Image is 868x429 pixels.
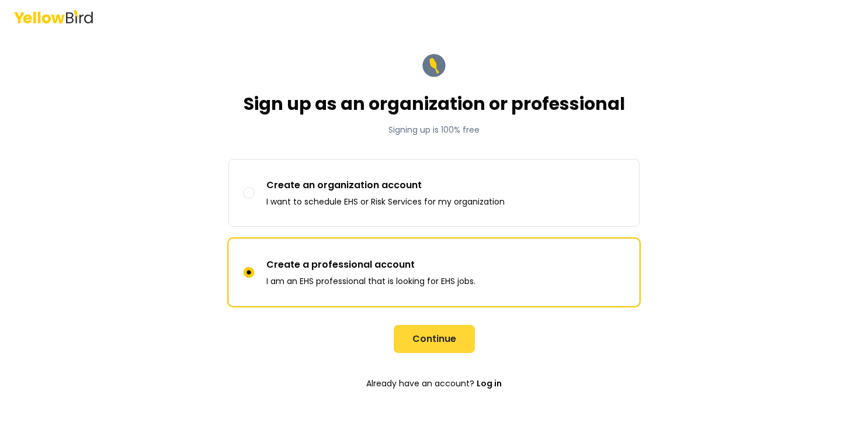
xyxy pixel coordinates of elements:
p: Create a professional account [266,258,475,272]
a: Log in [477,372,502,395]
p: I want to schedule EHS or Risk Services for my organization [266,196,505,207]
h1: Sign up as an organization or professional [244,94,625,115]
p: Create an organization account [266,178,505,192]
p: I am an EHS professional that is looking for EHS jobs. [266,275,475,287]
button: Continue [394,325,475,353]
p: Already have an account? [228,372,640,395]
button: Create an organization accountI want to schedule EHS or Risk Services for my organization [243,187,255,199]
button: Create a professional accountI am an EHS professional that is looking for EHS jobs. [243,267,255,278]
p: Signing up is 100% free [244,124,625,136]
